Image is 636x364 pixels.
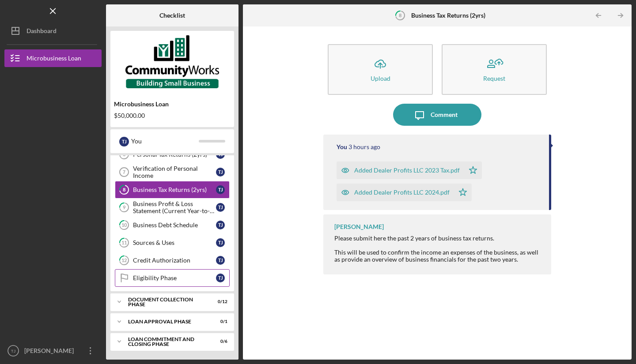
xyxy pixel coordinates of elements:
[123,187,125,193] tspan: 8
[133,257,216,264] div: Credit Authorization
[212,319,227,324] div: 0 / 1
[114,112,231,119] div: $50,000.00
[4,22,102,40] button: Dashboard
[26,49,81,69] div: Microbusiness Loan
[121,222,127,228] tspan: 10
[115,181,230,199] a: 8Business Tax Returns (2yrs)TJ
[337,184,472,201] button: Added Dealer Profits LLC 2024.pdf
[121,240,127,246] tspan: 11
[123,152,126,158] tspan: 6
[133,239,216,246] div: Sources & Uses
[110,35,234,88] img: Product logo
[121,258,127,263] tspan: 12
[115,269,230,287] a: Eligibility PhaseTJ
[354,189,450,196] div: Added Dealer Profits LLC 2024.pdf
[216,274,225,282] div: T J
[133,200,216,214] div: Business Profit & Loss Statement (Current Year-to-Date)
[11,349,16,353] text: TJ
[216,185,225,194] div: T J
[128,297,205,307] div: Document Collection Phase
[22,342,79,362] div: [PERSON_NAME]
[393,104,481,126] button: Comment
[128,319,205,324] div: Loan Approval Phase
[115,216,230,234] a: 10Business Debt ScheduleTJ
[115,199,230,216] a: 9Business Profit & Loss Statement (Current Year-to-Date)TJ
[114,101,231,108] div: Microbusiness Loan
[337,161,482,179] button: Added Dealer Profits LLC 2023 Tax.pdf
[159,12,185,19] b: Checklist
[354,167,460,174] div: Added Dealer Profits LLC 2023 Tax.pdf
[216,203,225,212] div: T J
[212,339,227,344] div: 0 / 6
[128,337,205,347] div: Loan Commitment and Closing Phase
[334,223,384,230] div: [PERSON_NAME]
[483,75,505,82] div: Request
[328,44,433,95] button: Upload
[216,221,225,229] div: T J
[431,104,458,126] div: Comment
[371,75,390,82] div: Upload
[115,163,230,181] a: 7Verification of Personal IncomeTJ
[4,342,102,360] button: TJ[PERSON_NAME]
[133,186,216,193] div: Business Tax Returns (2yrs)
[115,251,230,269] a: 12Credit AuthorizationTJ
[411,12,485,19] b: Business Tax Returns (2yrs)
[123,205,126,210] tspan: 9
[26,22,57,42] div: Dashboard
[133,165,216,179] div: Verification of Personal Income
[131,134,199,149] div: You
[115,234,230,251] a: 11Sources & UsesTJ
[212,299,227,304] div: 0 / 12
[348,143,380,150] time: 2025-10-06 12:24
[337,143,347,150] div: You
[216,256,225,265] div: T J
[399,12,401,18] tspan: 8
[216,238,225,247] div: T J
[119,137,129,146] div: T J
[4,49,102,67] button: Microbusiness Loan
[334,235,542,263] div: Please submit here the past 2 years of business tax returns. This will be used to confirm the inc...
[216,168,225,176] div: T J
[442,44,547,95] button: Request
[133,274,216,281] div: Eligibility Phase
[123,169,125,175] tspan: 7
[133,221,216,229] div: Business Debt Schedule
